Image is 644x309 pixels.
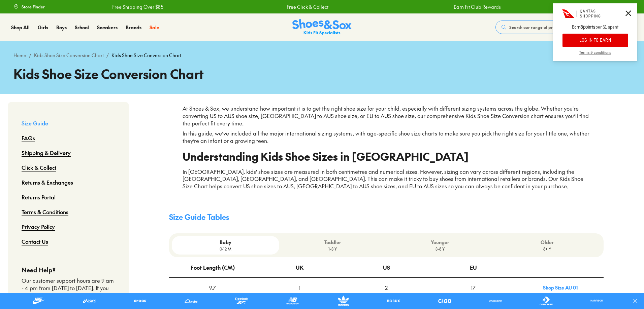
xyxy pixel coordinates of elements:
[183,130,590,145] p: In this guide, we’ve included all the major international sizing systems, with age-specific shoe ...
[22,219,55,234] a: Privacy Policy
[56,24,67,31] a: Boys
[292,19,352,36] a: Shoes & Sox
[38,24,48,31] a: Girls
[389,246,491,252] p: 3-8 Y
[22,145,71,160] a: Shipping & Delivery
[183,153,590,160] h2: Understanding Kids Shoe Sizes in [GEOGRAPHIC_DATA]
[169,278,256,297] div: 9.7
[112,3,163,10] a: Free Shipping Over $85
[22,160,56,175] a: Click & Collect
[34,52,104,59] a: Kids Shoe Size Conversion Chart
[496,246,598,252] p: 8+ Y
[183,105,590,127] p: At Shoes & Sox, we understand how important it is to get the right shoe size for your child, espe...
[282,246,384,252] p: 1-3 Y
[22,4,45,10] span: Store Finder
[13,52,26,59] a: Home
[553,24,637,34] p: Earn per $1 spent
[292,19,352,36] img: SNS_Logo_Responsive.svg
[22,234,48,249] a: Contact Us
[174,246,276,252] p: 0-12 M
[543,284,578,291] a: Shop Size AU 01
[97,24,118,31] a: Sneakers
[111,52,181,59] span: Kids Shoe Size Conversion Chart
[343,278,429,297] div: 2
[22,175,73,190] a: Returns & Exchanges
[13,1,45,13] a: Store Finder
[11,24,30,31] a: Shop All
[430,278,516,297] div: 17
[183,168,590,190] p: In [GEOGRAPHIC_DATA], kids' shoe sizes are measured in both centimetres and numerical sizes. Howe...
[22,130,35,145] a: FAQs
[573,1,631,13] a: Book a FREE Expert Fitting
[470,258,477,277] div: EU
[22,265,115,274] h4: Need Help?
[383,258,390,277] div: US
[126,24,141,31] a: Brands
[75,24,89,31] a: School
[389,239,491,246] p: Younger
[13,52,631,59] div: / /
[296,258,303,277] div: UK
[496,239,598,246] p: Older
[282,239,384,246] p: Toddler
[509,24,565,30] span: Search our range of products
[22,116,48,130] a: Size Guide
[174,239,276,246] p: Baby
[454,3,501,10] a: Earn Fit Club Rewards
[580,24,595,30] strong: 3 points
[191,258,235,277] div: Foot Length (CM)
[150,24,159,31] a: Sale
[169,211,604,223] h4: Size Guide Tables
[22,204,68,219] a: Terms & Conditions
[562,34,628,47] button: LOG IN TO EARN
[495,21,592,34] button: Search our range of products
[553,50,637,61] a: Terms & conditions
[13,64,631,83] h1: Kids Shoe Size Conversion Chart
[287,3,328,10] a: Free Click & Collect
[22,190,56,204] a: Returns Portal
[256,278,343,297] div: 1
